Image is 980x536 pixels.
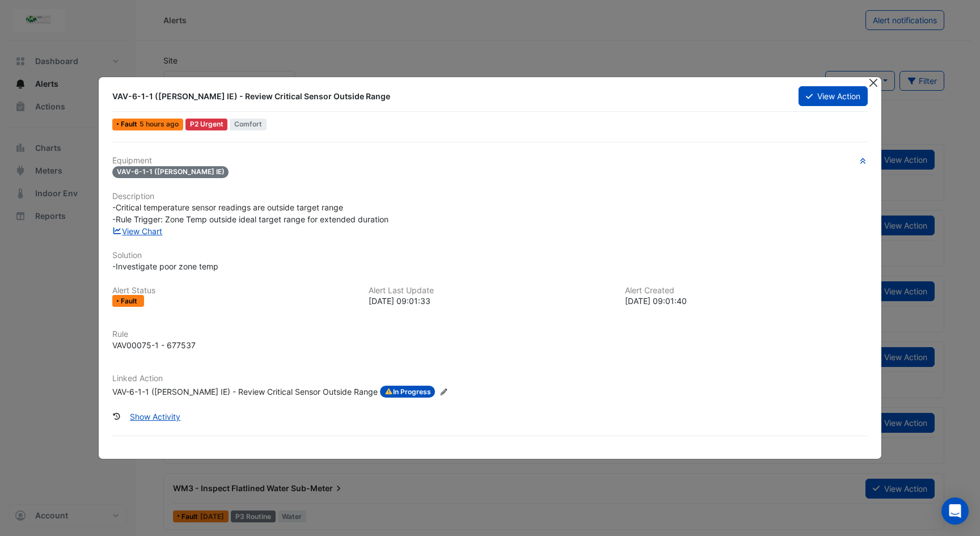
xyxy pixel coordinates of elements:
[112,251,868,260] h6: Solution
[112,286,355,296] h6: Alert Status
[625,295,868,307] div: [DATE] 09:01:40
[112,374,868,383] h6: Linked Action
[799,86,868,106] button: View Action
[112,91,785,102] div: VAV-6-1-1 ([PERSON_NAME] IE) - Review Critical Sensor Outside Range
[122,407,188,427] button: Show Activity
[112,166,229,178] span: VAV-6-1-1 ([PERSON_NAME] IE)
[121,298,140,305] span: Fault
[230,119,267,130] span: Comfort
[121,121,140,128] span: Fault
[941,497,969,525] div: Open Intercom Messenger
[112,386,378,398] div: VAV-6-1-1 ([PERSON_NAME] IE) - Review Critical Sensor Outside Range
[867,77,879,89] button: Close
[380,386,436,398] span: In Progress
[440,388,448,396] fa-icon: Edit Linked Action
[369,295,611,307] div: [DATE] 09:01:33
[112,330,868,339] h6: Rule
[112,339,196,351] div: VAV00075-1 - 677537
[112,226,163,236] a: View Chart
[369,286,611,296] h6: Alert Last Update
[112,202,388,224] span: -Critical temperature sensor readings are outside target range -Rule Trigger: Zone Temp outside i...
[185,119,228,130] div: P2 Urgent
[112,192,868,201] h6: Description
[625,286,868,296] h6: Alert Created
[112,156,868,166] h6: Equipment
[140,120,179,128] span: Mon 11-Aug-2025 09:01 AWST
[112,261,218,271] span: -Investigate poor zone temp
